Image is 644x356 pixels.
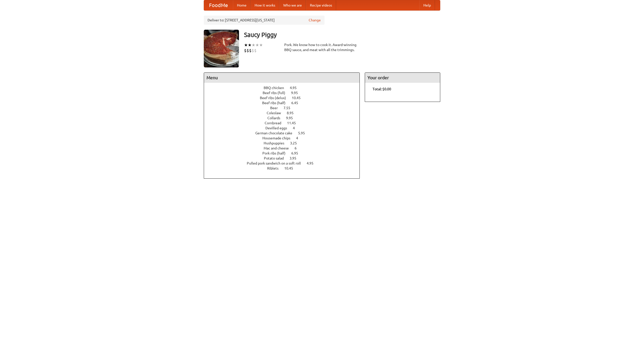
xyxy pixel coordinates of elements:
span: 8.95 [287,111,299,115]
a: FoodMe [204,0,233,10]
a: Pulled pork sandwich on a soft roll 4.95 [247,161,323,165]
span: Pulled pork sandwich on a soft roll [247,161,306,165]
a: Coleslaw 8.95 [267,111,303,115]
div: Deliver to: [STREET_ADDRESS][US_STATE] [204,16,325,25]
span: 5.95 [298,131,310,135]
a: Pork ribs (half) 6.95 [262,151,307,155]
a: Beef ribs (full) 9.95 [263,91,307,95]
li: ★ [248,42,252,48]
span: 4 [293,126,300,130]
span: Coleslaw [267,111,286,115]
span: 9.95 [286,116,298,120]
li: $ [249,48,252,53]
span: Collards [267,116,285,120]
span: 3.95 [290,156,301,160]
span: 3.25 [290,141,302,145]
span: 11.45 [287,121,301,125]
span: Cornbread [265,121,286,125]
span: 4.95 [307,161,318,165]
span: 10.45 [292,96,306,100]
a: Housemade chips 4 [262,136,307,140]
a: Collards 9.95 [267,116,302,120]
a: Hushpuppies 3.25 [264,141,306,145]
span: BBQ chicken [264,86,289,90]
b: Total: $0.00 [373,87,391,91]
div: Pork. We know how to cook it. Award-winning BBQ sauce, and meat with all the trimmings. [284,42,360,52]
span: Housemade chips [262,136,295,140]
a: Riblets 10.45 [267,166,302,170]
h4: Menu [204,73,359,83]
span: Potato salad [264,156,289,160]
a: Change [309,18,321,23]
span: Pork ribs (half) [262,151,291,155]
span: Beef ribs (full) [263,91,290,95]
li: $ [247,48,249,53]
h3: Saucy Piggy [244,30,440,40]
a: Devilled eggs 4 [265,126,304,130]
a: How it works [251,0,279,10]
span: 7.55 [284,106,295,110]
span: Beef ribs (delux) [260,96,291,100]
li: ★ [255,42,259,48]
span: Beef ribs (half) [262,101,291,105]
h4: Your order [365,73,440,83]
span: 6.95 [291,151,303,155]
span: Riblets [267,166,284,170]
span: 10.45 [284,166,298,170]
li: ★ [252,42,255,48]
li: ★ [244,42,248,48]
a: Cornbread 11.45 [265,121,305,125]
span: Hushpuppies [264,141,289,145]
span: Mac and cheese [264,146,294,150]
span: 6 [295,146,302,150]
a: German chocolate cake 5.95 [255,131,314,135]
span: German chocolate cake [255,131,297,135]
span: Beer [270,106,283,110]
a: Mac and cheese 6 [264,146,306,150]
a: Who we are [279,0,306,10]
a: Recipe videos [306,0,336,10]
span: 6.45 [291,101,303,105]
span: Devilled eggs [265,126,292,130]
span: 9.95 [291,91,303,95]
a: BBQ chicken 4.95 [264,86,306,90]
a: Potato salad 3.95 [264,156,306,160]
span: 4 [296,136,303,140]
a: Beer 7.55 [270,106,300,110]
a: Beef ribs (half) 6.45 [262,101,307,105]
li: $ [254,48,257,53]
img: angular.jpg [204,30,239,67]
span: 4.95 [290,86,302,90]
li: $ [252,48,254,53]
a: Home [233,0,251,10]
a: Beef ribs (delux) 10.45 [260,96,310,100]
li: ★ [259,42,263,48]
li: $ [244,48,247,53]
a: Help [419,0,435,10]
